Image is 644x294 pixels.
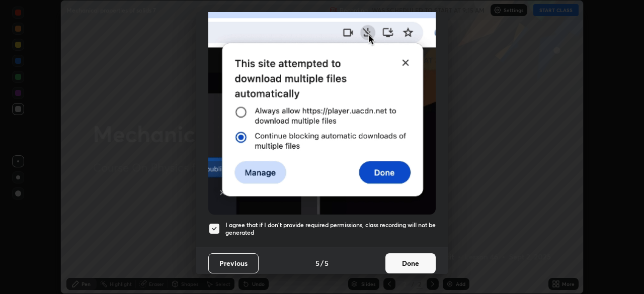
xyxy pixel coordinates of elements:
h4: 5 [315,258,319,268]
button: Previous [208,253,259,273]
h4: / [320,258,324,268]
button: Done [385,253,436,273]
h4: 5 [325,258,329,268]
h5: I agree that if I don't provide required permissions, class recording will not be generated [225,221,436,237]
